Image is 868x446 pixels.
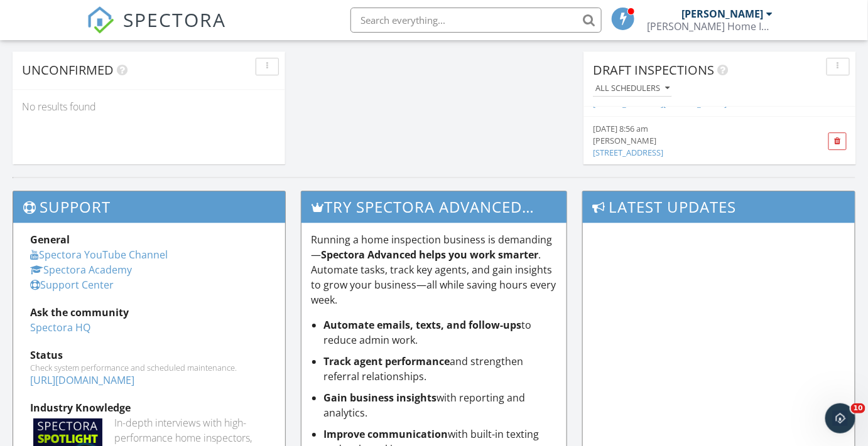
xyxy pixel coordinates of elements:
[323,354,556,384] li: and strengthen referral relationships.
[593,80,672,97] button: All schedulers
[301,191,566,222] h3: Try spectora advanced [DATE]
[682,8,764,20] div: [PERSON_NAME]
[323,391,437,405] strong: Gain business insights
[30,278,114,292] a: Support Center
[323,427,448,441] strong: Improve communication
[30,348,268,363] div: Status
[595,84,670,93] div: All schedulers
[30,305,268,320] div: Ask the community
[593,123,805,135] div: [DATE] 8:56 am
[825,403,855,433] iframe: Intercom live chat
[30,321,90,334] a: Spectora HQ
[593,135,805,147] div: [PERSON_NAME]
[87,17,226,43] a: SPECTORA
[323,318,521,332] strong: Automate emails, texts, and follow-ups
[30,248,168,262] a: Spectora YouTube Channel
[321,248,538,262] strong: Spectora Advanced helps you work smarter
[22,61,114,78] span: Unconfirmed
[648,20,773,33] div: Latimore Home Inspections LLC
[30,263,132,277] a: Spectora Academy
[30,363,268,373] div: Check system performance and scheduled maintenance.
[593,61,714,78] span: Draft Inspections
[593,123,805,159] a: [DATE] 8:56 am [PERSON_NAME] [STREET_ADDRESS]
[30,400,268,415] div: Industry Knowledge
[123,6,226,33] span: SPECTORA
[323,354,450,368] strong: Track agent performance
[311,232,556,307] p: Running a home inspection business is demanding— . Automate tasks, track key agents, and gain ins...
[30,233,70,247] strong: General
[323,390,556,420] li: with reporting and analytics.
[851,403,865,413] span: 10
[13,191,285,222] h3: Support
[30,373,134,387] a: [URL][DOMAIN_NAME]
[323,317,556,348] li: to reduce admin work.
[350,8,602,33] input: Search everything...
[583,191,855,222] h3: Latest Updates
[593,147,663,158] a: [STREET_ADDRESS]
[87,6,114,34] img: The Best Home Inspection Software - Spectora
[593,98,727,109] a: [STREET_ADDRESS][PERSON_NAME]
[13,90,285,124] div: No results found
